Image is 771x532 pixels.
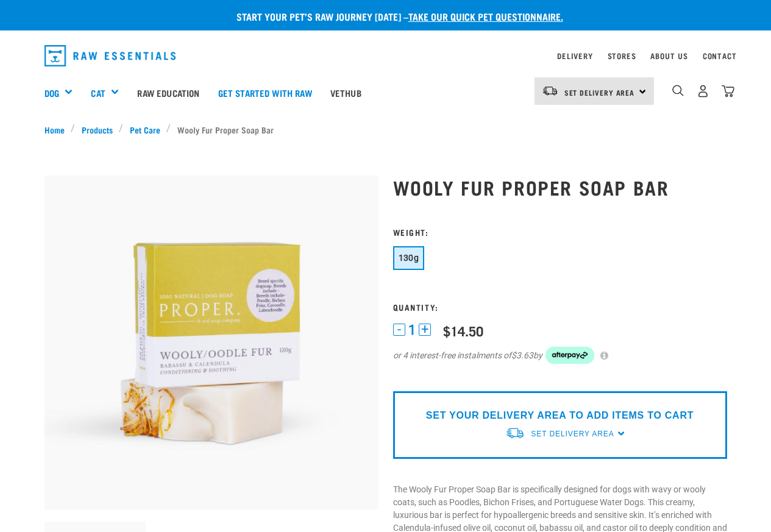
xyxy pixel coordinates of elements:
[209,68,321,117] a: Get started with Raw
[672,85,684,96] img: home-icon-1@2x.png
[505,427,525,439] img: van-moving.png
[321,68,371,117] a: Vethub
[123,123,166,136] a: Pet Care
[650,54,688,58] a: About Us
[399,253,419,263] span: 130g
[545,347,594,364] img: Afterpay
[393,246,425,270] button: 130g
[393,227,727,236] h3: Weight:
[542,85,558,96] img: van-moving.png
[393,324,405,336] button: -
[531,430,614,438] span: Set Delivery Area
[408,13,563,19] a: take our quick pet questionnaire.
[44,86,59,100] a: Dog
[608,54,636,58] a: Stores
[393,302,727,311] h3: Quantity:
[511,349,533,362] span: $3.63
[393,176,727,198] h1: Wooly Fur Proper Soap Bar
[75,123,119,136] a: Products
[443,323,483,338] div: $14.50
[35,40,737,71] nav: dropdown navigation
[419,324,431,336] button: +
[557,54,592,58] a: Delivery
[44,123,71,136] a: Home
[393,347,727,364] div: or 4 interest-free instalments of by
[128,68,208,117] a: Raw Education
[703,54,737,58] a: Contact
[44,45,176,66] img: Raw Essentials Logo
[564,90,635,94] span: Set Delivery Area
[44,123,727,136] nav: breadcrumbs
[697,85,709,98] img: user.png
[722,85,734,98] img: home-icon@2x.png
[408,324,416,336] span: 1
[91,86,105,100] a: Cat
[44,176,378,509] img: Oodle soap
[426,408,694,423] p: SET YOUR DELIVERY AREA TO ADD ITEMS TO CART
